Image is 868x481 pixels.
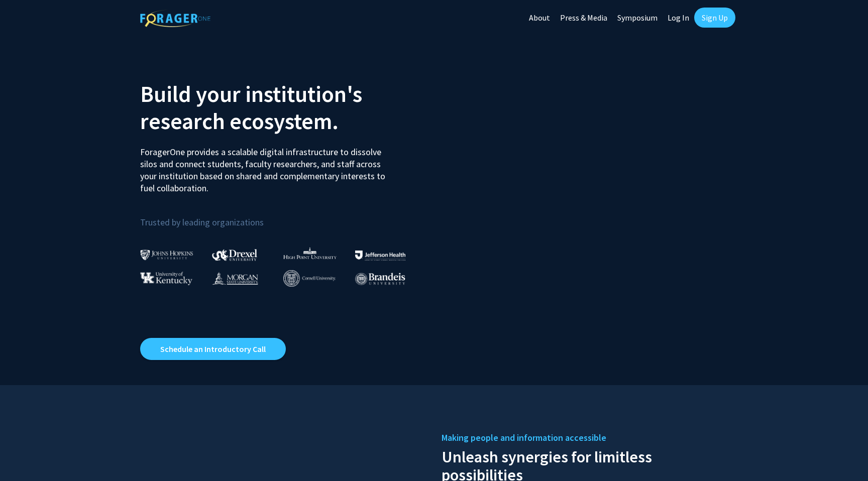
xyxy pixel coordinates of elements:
[355,251,405,260] img: Thomas Jefferson University
[212,249,257,261] img: Drexel University
[212,272,258,285] img: Morgan State University
[694,8,735,28] a: Sign Up
[283,270,336,287] img: Cornell University
[140,10,210,27] img: ForagerOne Logo
[283,247,337,259] img: High Point University
[140,80,426,135] h2: Build your institution's research ecosystem.
[355,273,405,285] img: Brandeis University
[140,338,286,360] a: Opens in a new tab
[140,139,392,194] p: ForagerOne provides a scalable digital infrastructure to dissolve silos and connect students, fac...
[140,250,193,260] img: Johns Hopkins University
[140,272,192,285] img: University of Kentucky
[140,202,426,230] p: Trusted by leading organizations
[442,430,728,445] h5: Making people and information accessible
